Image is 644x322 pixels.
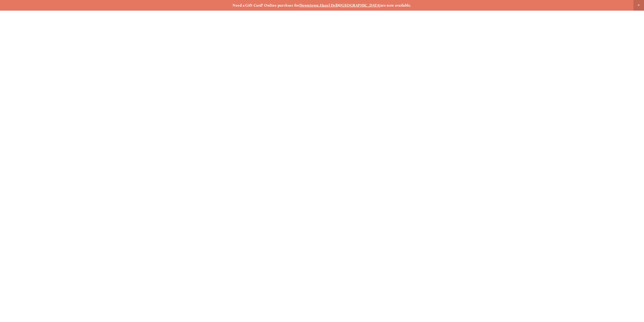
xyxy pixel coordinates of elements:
[319,3,320,8] strong: ,
[299,3,319,8] a: Downtown
[338,3,340,8] strong: &
[340,3,381,8] a: [GEOGRAPHIC_DATA]
[233,3,299,8] strong: Need a Gift Card? Online purchase for
[381,3,411,8] strong: are now available.
[320,3,338,8] a: Hazel Dell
